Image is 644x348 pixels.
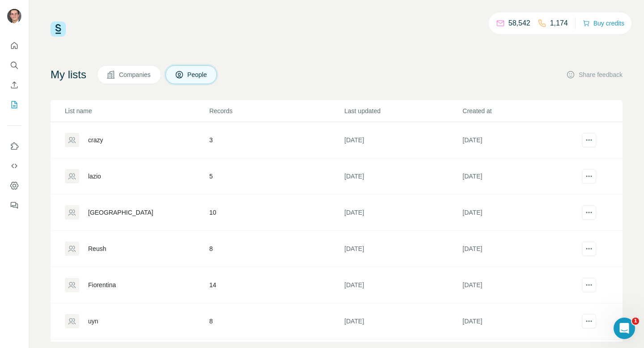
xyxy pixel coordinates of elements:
[209,106,343,115] p: Records
[344,303,462,340] td: [DATE]
[582,169,596,183] button: actions
[7,77,21,93] button: Enrich CSV
[7,178,21,194] button: Dashboard
[632,318,639,325] span: 1
[344,231,462,267] td: [DATE]
[344,267,462,303] td: [DATE]
[344,106,462,115] p: Last updated
[583,17,624,30] button: Buy credits
[209,303,344,340] td: 8
[462,122,580,158] td: [DATE]
[88,317,98,326] div: uyn
[7,97,21,113] button: My lists
[582,242,596,256] button: actions
[508,18,530,29] p: 58,542
[88,172,101,181] div: lazio
[462,303,580,340] td: [DATE]
[209,122,344,158] td: 3
[462,158,580,195] td: [DATE]
[88,136,103,144] div: crazy
[7,197,21,213] button: Feedback
[344,158,462,195] td: [DATE]
[209,195,344,231] td: 10
[51,68,86,82] h4: My lists
[7,9,21,23] img: Avatar
[7,158,21,174] button: Use Surfe API
[187,70,208,79] span: People
[582,278,596,292] button: actions
[582,314,596,328] button: actions
[88,244,106,253] div: Reush
[209,158,344,195] td: 5
[7,57,21,73] button: Search
[462,106,580,115] p: Created at
[344,122,462,158] td: [DATE]
[7,138,21,154] button: Use Surfe on LinkedIn
[462,267,580,303] td: [DATE]
[209,267,344,303] td: 14
[344,195,462,231] td: [DATE]
[209,231,344,267] td: 8
[65,106,208,115] p: List name
[51,21,66,37] img: Surfe Logo
[566,70,623,79] button: Share feedback
[462,195,580,231] td: [DATE]
[7,38,21,54] button: Quick start
[462,231,580,267] td: [DATE]
[88,208,153,217] div: [GEOGRAPHIC_DATA]
[582,133,596,147] button: actions
[582,205,596,220] button: actions
[614,318,635,339] iframe: Intercom live chat
[550,18,568,29] p: 1,174
[119,70,152,79] span: Companies
[88,280,116,289] div: Fiorentina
